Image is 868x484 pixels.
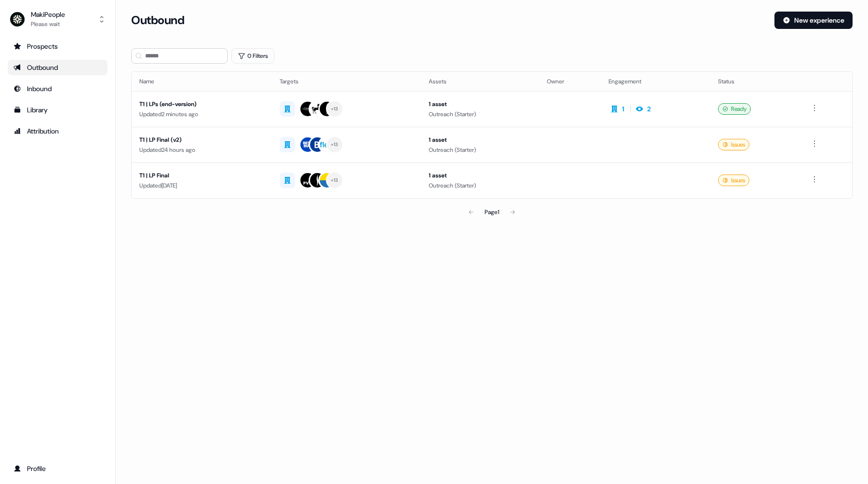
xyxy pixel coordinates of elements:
button: MakiPeoplePlease wait [8,8,108,31]
div: Outreach (Starter) [429,145,531,155]
div: Attribution [14,126,102,136]
div: Profile [14,464,102,473]
h3: Outbound [131,13,184,27]
button: New experience [774,12,853,29]
div: + 13 [331,140,339,149]
div: Outbound [14,63,102,72]
div: + 13 [331,176,339,185]
a: Go to attribution [8,123,108,139]
div: Inbound [14,84,102,94]
div: Outreach (Starter) [429,109,531,119]
a: Go to templates [8,102,108,118]
th: Assets [421,72,539,91]
div: Issues [718,175,749,186]
div: T1 | LP Final (v2) [139,135,264,145]
div: Library [14,105,102,115]
div: T1 | LP Final [139,171,264,180]
th: Targets [272,72,421,91]
div: Prospects [14,41,102,51]
div: 1 asset [429,99,531,109]
div: 1 [622,104,624,114]
div: Page 1 [485,207,499,217]
div: Updated 2 minutes ago [139,109,264,119]
div: T1 | LPs (end-version) [139,99,264,109]
div: MakiPeople [31,10,65,19]
a: Go to prospects [8,39,108,54]
div: Ready [718,103,751,115]
div: + 13 [331,105,339,113]
div: 2 [647,104,651,114]
div: 1 asset [429,171,531,180]
th: Engagement [601,72,710,91]
div: 1 asset [429,135,531,145]
a: Go to outbound experience [8,60,108,75]
div: Updated 24 hours ago [139,145,264,155]
div: Please wait [31,19,65,29]
div: Outreach (Starter) [429,181,531,190]
a: Go to profile [8,461,108,476]
th: Status [710,72,801,91]
a: Go to Inbound [8,81,108,96]
div: Updated [DATE] [139,181,264,190]
div: Issues [718,139,749,150]
th: Name [132,72,272,91]
th: Owner [539,72,601,91]
button: 0 Filters [231,48,274,64]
